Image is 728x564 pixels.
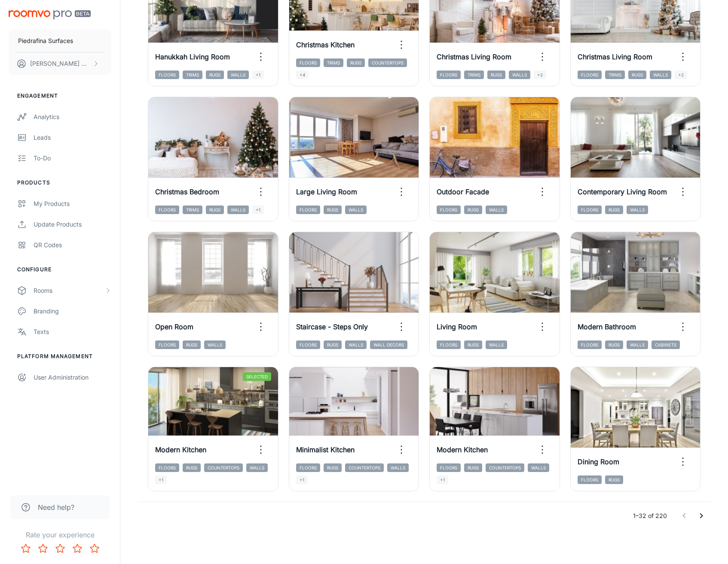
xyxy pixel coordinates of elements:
[486,340,507,349] span: Walls
[324,205,342,214] span: Rugs
[324,58,343,67] span: Trims
[578,475,602,484] span: Floors
[578,322,636,332] h6: Modern Bathroom
[578,205,602,214] span: Floors
[605,70,625,79] span: Trims
[246,463,268,472] span: Walls
[296,463,320,472] span: Floors
[347,58,365,67] span: Rugs
[34,240,111,250] div: QR Codes
[206,70,224,79] span: Rugs
[578,70,602,79] span: Floors
[34,286,104,295] div: Rooms
[650,70,671,79] span: Walls
[578,340,602,349] span: Floors
[324,463,342,472] span: Rugs
[487,70,505,79] span: Rugs
[38,502,74,512] span: Need help?
[693,507,710,524] button: Go to next page
[578,457,619,467] h6: Dining Room
[155,322,193,332] h6: Open Room
[628,70,646,79] span: Rugs
[34,112,111,122] div: Analytics
[34,220,111,229] div: Update Products
[605,340,623,349] span: Rugs
[155,187,219,197] h6: Christmas Bedroom
[17,540,34,557] button: Rate 1 star
[155,52,230,62] h6: Hanukkah Living Room
[509,70,530,79] span: Walls
[7,530,113,540] p: Rate your experience
[155,463,179,472] span: Floors
[9,30,111,52] button: Piedrafina Surfaces
[464,463,482,472] span: Rugs
[204,463,243,472] span: Countertops
[652,340,680,349] span: Cabinets
[296,58,320,67] span: Floors
[296,40,355,50] h6: Christmas Kitchen
[227,70,249,79] span: Walls
[52,540,69,557] button: Rate 3 star
[345,340,367,349] span: Walls
[675,70,687,79] span: +2
[206,205,224,214] span: Rugs
[243,372,271,381] span: Selected
[437,70,461,79] span: Floors
[296,205,320,214] span: Floors
[183,463,201,472] span: Rugs
[204,340,226,349] span: Walls
[627,205,648,214] span: Walls
[370,340,407,349] span: Wall Decors
[578,52,652,62] h6: Christmas Living Room
[324,340,342,349] span: Rugs
[534,70,546,79] span: +2
[34,199,111,208] div: My Products
[437,444,488,455] h6: Modern Kitchen
[464,205,482,214] span: Rugs
[296,322,368,332] h6: Staircase - Steps Only
[155,340,179,349] span: Floors
[437,187,489,197] h6: Outdoor Facade
[437,322,477,332] h6: Living Room
[34,327,111,337] div: Texts
[183,205,202,214] span: Trims
[437,475,448,484] span: +1
[368,58,407,67] span: Countertops
[34,373,111,382] div: User Administration
[183,340,201,349] span: Rugs
[9,10,91,19] img: Roomvo PRO Beta
[30,59,91,68] p: [PERSON_NAME] Montero
[227,205,249,214] span: Walls
[633,511,667,521] p: 1–32 of 220
[296,187,357,197] h6: Large Living Room
[155,475,167,484] span: +1
[464,340,482,349] span: Rugs
[155,70,179,79] span: Floors
[155,205,179,214] span: Floors
[296,340,320,349] span: Floors
[486,463,524,472] span: Countertops
[296,444,355,455] h6: Minimalist Kitchen
[437,340,461,349] span: Floors
[86,540,103,557] button: Rate 5 star
[34,540,52,557] button: Rate 2 star
[296,475,308,484] span: +1
[437,463,461,472] span: Floors
[345,205,367,214] span: Walls
[578,187,667,197] h6: Contemporary Living Room
[605,205,623,214] span: Rugs
[605,475,623,484] span: Rugs
[34,307,111,316] div: Branding
[437,52,511,62] h6: Christmas Living Room
[464,70,484,79] span: Trims
[437,205,461,214] span: Floors
[34,153,111,163] div: To-do
[9,52,111,75] button: [PERSON_NAME] Montero
[252,70,264,79] span: +1
[296,70,309,79] span: +4
[18,36,73,46] p: Piedrafina Surfaces
[345,463,384,472] span: Countertops
[528,463,549,472] span: Walls
[34,133,111,142] div: Leads
[387,463,409,472] span: Walls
